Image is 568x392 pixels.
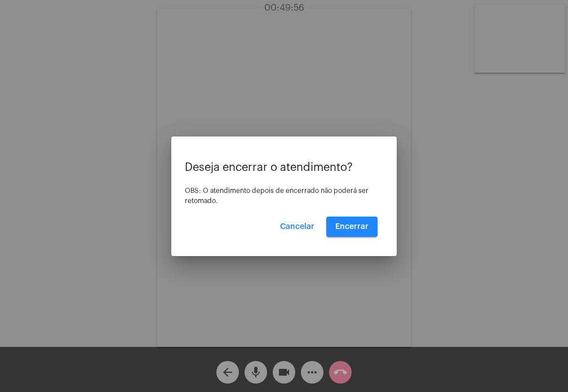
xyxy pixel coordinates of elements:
p: Deseja encerrar o atendimento? [185,161,383,174]
span: OBS: O atendimento depois de encerrado não poderá ser retomado. [185,187,369,204]
button: Encerrar [326,217,378,237]
button: Cancelar [271,217,323,237]
span: Cancelar [280,223,314,231]
span: Encerrar [335,223,369,231]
